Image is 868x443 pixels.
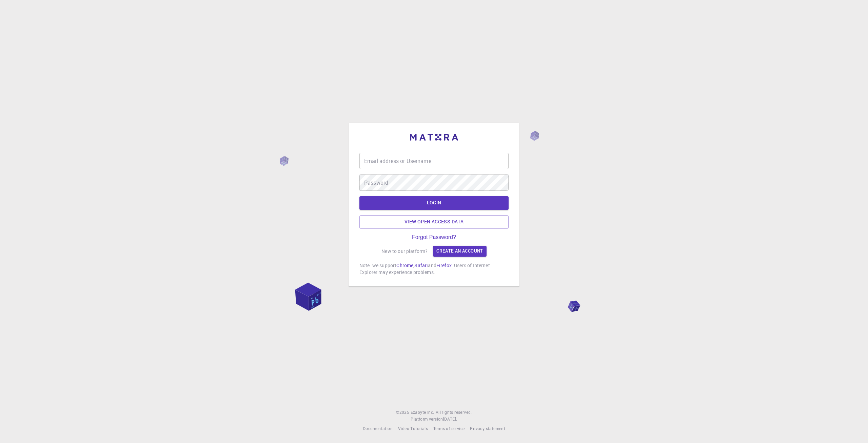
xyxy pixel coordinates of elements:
a: Firefox [436,262,452,269]
a: Exabyte Inc. [411,409,434,416]
a: Chrome [396,262,413,269]
span: Exabyte Inc. [411,409,434,415]
a: Terms of service [433,425,465,432]
a: Safari [414,262,428,269]
a: [DATE]. [443,416,457,423]
p: New to our platform? [381,248,428,255]
span: © 2025 [396,409,410,416]
span: Video Tutorials [398,426,428,431]
a: Create an account [433,246,486,257]
span: [DATE] . [443,416,457,422]
a: View open access data [359,215,509,229]
span: Platform version [411,416,443,423]
span: All rights reserved. [436,409,472,416]
a: Privacy statement [470,425,505,432]
a: Forgot Password? [412,234,456,240]
a: Documentation [363,425,393,432]
p: Note: we support , and . Users of Internet Explorer may experience problems. [359,262,509,276]
span: Terms of service [433,426,465,431]
span: Documentation [363,426,393,431]
span: Privacy statement [470,426,505,431]
button: LOGIN [359,196,509,210]
a: Video Tutorials [398,425,428,432]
